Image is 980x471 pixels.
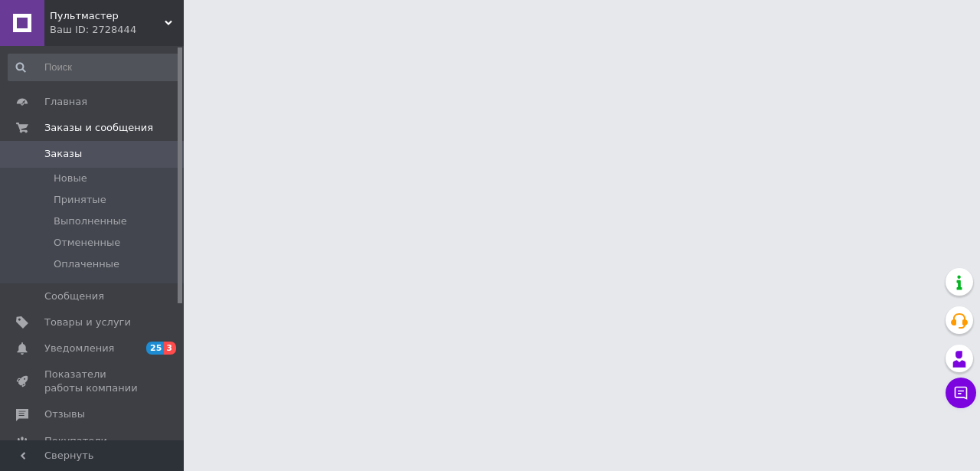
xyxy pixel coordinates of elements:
[44,407,85,421] span: Отзывы
[164,342,176,355] span: 3
[54,193,106,207] span: Принятые
[8,54,181,81] input: Поиск
[44,434,107,448] span: Покупатели
[44,147,82,161] span: Заказы
[44,289,104,303] span: Сообщения
[50,23,184,37] div: Ваш ID: 2728444
[44,121,153,135] span: Заказы и сообщения
[146,342,164,355] span: 25
[54,236,120,250] span: Отмененные
[54,257,119,271] span: Оплаченные
[44,342,114,355] span: Уведомления
[44,316,131,329] span: Товары и услуги
[44,95,87,109] span: Главная
[54,172,87,185] span: Новые
[50,9,165,23] span: Пультмастер
[44,368,142,395] span: Показатели работы компании
[54,214,127,228] span: Выполненные
[946,378,976,408] button: Чат с покупателем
